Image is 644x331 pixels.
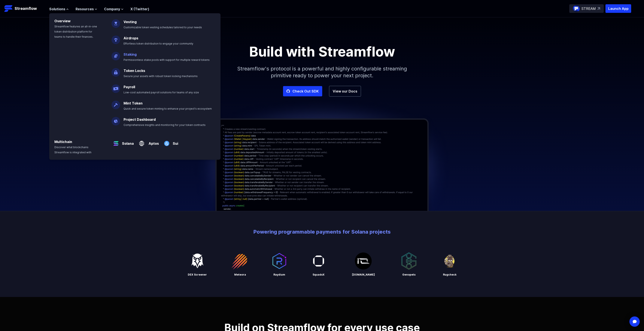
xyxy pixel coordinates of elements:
img: Vesting [112,16,120,28]
a: Mint Token [124,101,143,105]
p: STREAM [581,6,596,11]
span: Discover what blockchains Streamflow is integrated with [54,146,91,154]
a: Vesting [124,20,137,24]
span: Company [104,6,120,12]
img: Token Locks [112,65,120,77]
span: Low-cost automated payroll solutions for teams of any size [124,91,199,94]
div: Open Intercom Messenger [629,316,640,327]
span: Secure your assets with robust token locking mechanisms [124,75,198,78]
a: Payroll [124,85,135,89]
button: Company [104,6,124,12]
img: DEX Screener [189,252,206,270]
a: Streamflow [4,4,45,13]
h3: Genopets [402,273,416,276]
img: top-right-arrow.svg [598,7,600,10]
a: Overview [54,19,71,23]
h3: Raydium [273,273,285,276]
a: Solana [120,137,134,146]
h3: SquadsX [313,273,325,276]
p: Streamflow [15,6,37,12]
button: Launch App [605,4,631,13]
img: Raydium [271,252,288,270]
a: Token Locks [124,69,145,73]
h3: Rugcheck [443,273,456,276]
img: Payroll [112,81,120,93]
span: Permissionless stake pools with support for multiple reward tokens [124,58,210,61]
img: Aptos [137,136,146,148]
img: Meteora [231,252,249,270]
img: Genopets [401,252,416,270]
img: Staking [112,48,120,60]
a: View our Docs [329,86,361,97]
a: Staking [124,52,137,57]
button: Solutions [49,6,69,12]
h3: Meteora [234,273,246,276]
a: Sui [171,137,178,146]
span: Effortless token distribution to engage your community [124,42,193,45]
span: Solutions [49,6,65,12]
a: Project Dashboard [124,117,156,122]
a: STREAM [569,4,604,13]
img: Solana [112,136,120,148]
a: Multichain [54,140,72,144]
p: Streamflow's protocol is a powerful and highly configurable streaming primitive ready to power yo... [230,58,414,86]
img: Mint Token [112,97,120,109]
a: X (Twitter) [130,7,149,11]
span: Comprehensive insights and monitoring for your token contracts [124,123,206,127]
span: Resources [76,6,94,12]
img: Airdrops [112,32,120,44]
h3: DEX Screener [188,273,207,276]
img: Hero Image [191,97,453,242]
img: Sui [162,136,171,148]
span: Streamflow features an all-in-one token distribution platform for teams to handle their finances. [54,25,97,38]
img: SquadsX [310,252,327,270]
button: Resources [76,6,97,12]
img: streamflow-logo-circle.png [573,5,580,12]
img: Streamflow Logo [4,4,13,13]
h1: Build with Streamflow [226,45,418,58]
img: Project Dashboard [112,113,120,125]
a: Check Out SDK [283,86,322,96]
span: Customizable token vesting schedules tailored to your needs [124,26,202,29]
span: Quick and secure token minting to enhance your project's ecosystem [124,107,212,110]
img: Io.net [355,252,372,270]
a: Airdrops [124,36,138,40]
img: Rugcheck [441,252,458,270]
h2: Powering programmable payments for Solana projects [3,228,641,235]
a: Aptos [146,137,159,146]
h3: [DOMAIN_NAME] [352,273,375,276]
